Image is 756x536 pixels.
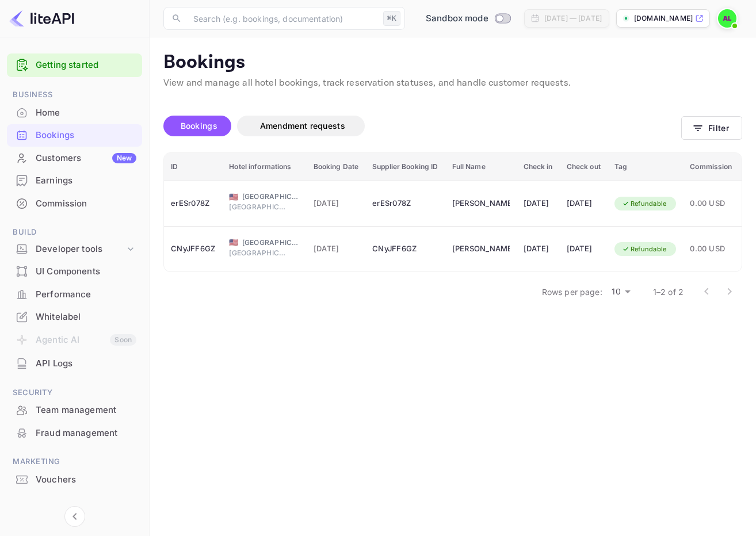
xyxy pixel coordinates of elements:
div: Vouchers [7,469,142,491]
img: Abdelhakim Ait Lafkih [718,9,736,28]
a: Team management [7,399,142,420]
span: Marketing [7,455,142,468]
div: Switch to Production mode [421,12,515,25]
span: United States of America [229,239,238,246]
a: Vouchers [7,469,142,490]
div: API Logs [7,353,142,375]
div: Whitelabel [7,306,142,328]
img: LiteAPI logo [9,9,74,28]
th: Full Name [445,153,517,181]
div: Performance [7,284,142,306]
span: Security [7,386,142,399]
div: CNyJFF6GZ [372,240,438,258]
div: Getting started [7,53,142,77]
span: Bookings [181,121,217,131]
div: API Logs [36,357,136,370]
div: New [112,153,136,163]
th: Check out [560,153,608,181]
div: erESr078Z [171,194,215,213]
div: Home [36,106,136,120]
div: Refundable [614,197,674,211]
span: Sandbox mode [426,12,488,25]
div: Developer tools [7,239,142,259]
div: Earnings [7,170,142,192]
span: United States of America [229,193,238,201]
a: Whitelabel [7,306,142,327]
button: Collapse navigation [64,506,85,527]
div: ⌘K [383,11,400,26]
div: Fraud management [36,427,136,440]
div: Whitelabel [36,311,136,324]
p: [DOMAIN_NAME] [634,13,693,24]
span: 0.00 USD [690,243,732,255]
a: Bookings [7,124,142,146]
input: Search (e.g. bookings, documentation) [186,7,379,30]
span: [GEOGRAPHIC_DATA] [229,202,287,212]
span: Build [7,226,142,239]
div: 10 [607,284,635,300]
th: ID [164,153,222,181]
a: Home [7,102,142,123]
div: CNyJFF6GZ [171,240,215,258]
div: Steve Doe [452,194,510,213]
span: [GEOGRAPHIC_DATA] [242,192,300,202]
div: Team management [36,404,136,417]
div: UI Components [36,265,136,278]
span: Amendment requests [260,121,345,131]
div: CustomersNew [7,147,142,170]
a: API Logs [7,353,142,374]
div: Performance [36,288,136,301]
div: Developer tools [36,243,125,256]
span: Business [7,89,142,101]
a: Getting started [36,59,136,72]
div: [DATE] [567,194,601,213]
div: Earnings [36,174,136,187]
th: Commission [683,153,739,181]
div: erESr078Z [372,194,438,213]
div: Vouchers [36,473,136,487]
div: Commission [36,197,136,210]
span: [GEOGRAPHIC_DATA] [242,238,300,248]
th: Check in [517,153,560,181]
div: [DATE] — [DATE] [544,13,602,24]
div: Bookings [36,129,136,142]
a: Performance [7,284,142,305]
div: UI Components [7,261,142,283]
div: Customers [36,152,136,165]
th: Supplier Booking ID [365,153,445,181]
p: View and manage all hotel bookings, track reservation statuses, and handle customer requests. [163,76,742,90]
div: Team management [7,399,142,422]
p: Bookings [163,51,742,74]
div: Bookings [7,124,142,147]
span: [GEOGRAPHIC_DATA] [229,248,287,258]
span: 0.00 USD [690,197,732,210]
div: account-settings tabs [163,116,681,136]
th: Hotel informations [222,153,306,181]
p: Rows per page: [542,286,602,298]
div: [DATE] [524,194,553,213]
a: CustomersNew [7,147,142,169]
p: 1–2 of 2 [653,286,684,298]
span: [DATE] [314,197,359,210]
a: Earnings [7,170,142,191]
th: Booking Date [307,153,366,181]
a: Fraud management [7,422,142,443]
span: [DATE] [314,243,359,255]
div: Refundable [614,242,674,256]
a: Commission [7,193,142,214]
div: Steve Doe [452,240,510,258]
a: UI Components [7,261,142,282]
th: Tag [608,153,684,181]
div: [DATE] [567,240,601,258]
div: Fraud management [7,422,142,445]
button: Filter [681,116,742,140]
div: Commission [7,193,142,215]
div: [DATE] [524,240,553,258]
div: Home [7,102,142,124]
